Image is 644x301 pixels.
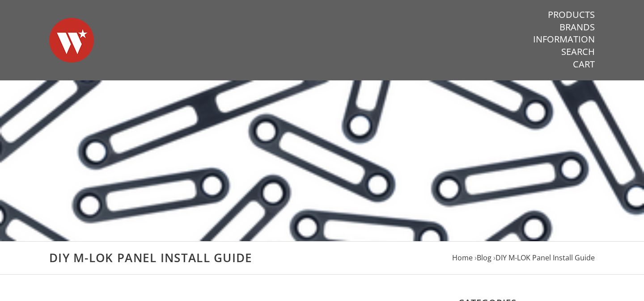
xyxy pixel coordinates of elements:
[561,46,595,58] a: Search
[548,9,595,21] a: Products
[49,251,595,265] h1: DIY M-LOK Panel Install Guide
[49,9,94,71] img: Warsaw Wood Co.
[496,253,595,263] a: DIY M-LOK Panel Install Guide
[559,21,595,33] a: Brands
[493,252,595,264] li: ›
[533,33,595,45] a: Information
[452,253,473,263] a: Home
[475,252,491,264] li: ›
[573,59,595,70] a: Cart
[477,253,491,263] a: Blog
